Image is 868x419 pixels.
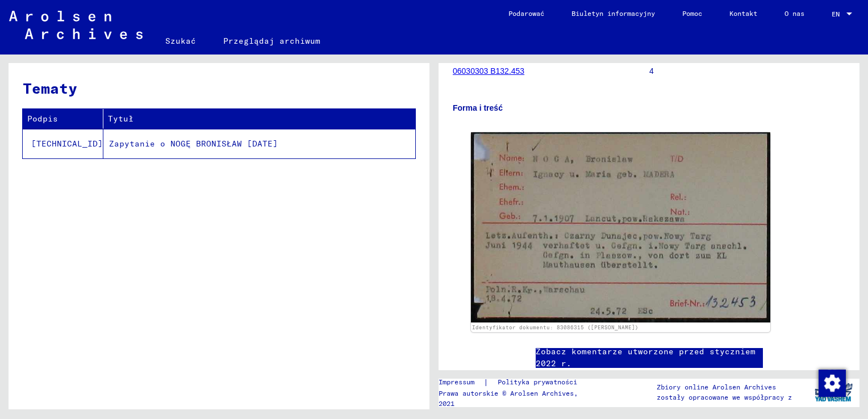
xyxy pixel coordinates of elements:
img: Arolsen_neg.svg [9,11,143,39]
a: Identyfikator dokumentu: 83086315 ([PERSON_NAME]) [472,324,639,330]
font: | [483,376,489,388]
a: Impressum [439,376,483,388]
th: Tytuł [103,109,415,129]
a: Szukać [152,27,210,55]
a: Zobacz komentarze utworzone przed styczniem 2022 r. [536,346,763,370]
a: 06030303 B132.453 [453,66,524,76]
img: Zmienianie zgody [819,370,846,397]
img: yv_logo.png [812,378,855,407]
p: 4 [649,65,845,77]
th: Podpis [23,109,103,129]
h3: Tematy [23,77,415,99]
p: Prawa autorskie © Arolsen Archives, 2021 [439,388,596,409]
img: 001.jpg [471,132,770,322]
a: Polityka prywatności [489,376,591,388]
b: Forma i treść [453,103,503,112]
td: [TECHNICAL_ID] [23,129,103,158]
a: Przeglądaj archiwum [210,27,334,55]
p: Zbiory online Arolsen Archives [657,382,792,392]
p: zostały opracowane we współpracy z [657,392,792,403]
td: Zapytanie o NOGĘ BRONISŁAW [DATE] [103,129,415,158]
span: EN [832,10,844,18]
